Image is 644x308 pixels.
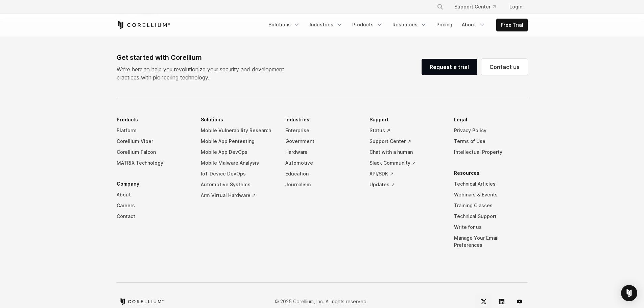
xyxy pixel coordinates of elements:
a: Technical Articles [454,179,528,189]
a: Manage Your Email Preferences [454,233,528,251]
a: Contact us [481,59,528,75]
a: About [117,189,190,200]
a: Request a trial [422,59,477,75]
a: Solutions [264,19,304,31]
a: Pricing [432,19,456,31]
a: Automotive [285,158,359,168]
a: Corellium home [119,298,164,305]
a: About [458,19,490,31]
a: Status ↗ [369,125,443,136]
a: Journalism [285,179,359,190]
a: Slack Community ↗ [369,158,443,168]
a: Write for us [454,222,528,233]
a: Resources [388,19,431,31]
a: Automotive Systems [201,179,275,190]
div: Open Intercom Messenger [621,285,637,301]
a: Support Center ↗ [369,136,443,147]
a: Terms of Use [454,136,528,147]
a: Hardware [285,147,359,158]
p: © 2025 Corellium, Inc. All rights reserved. [275,298,368,305]
a: MATRIX Technology [117,158,190,168]
a: Corellium Home [117,21,170,29]
a: Enterprise [285,125,359,136]
div: Get started with Corellium [117,52,290,63]
p: We’re here to help you revolutionize your security and development practices with pioneering tech... [117,65,290,81]
a: Arm Virtual Hardware ↗ [201,190,275,201]
a: Mobile Malware Analysis [201,158,275,168]
a: Corellium Viper [117,136,190,147]
a: Education [285,168,359,179]
a: Support Center [449,1,501,13]
a: Chat with a human [369,147,443,158]
div: Navigation Menu [117,114,528,261]
a: Webinars & Events [454,189,528,200]
button: Search [434,1,446,13]
a: Technical Support [454,211,528,222]
a: Mobile App DevOps [201,147,275,158]
div: Navigation Menu [264,19,528,31]
a: Updates ↗ [369,179,443,190]
a: Training Classes [454,200,528,211]
a: Login [504,1,528,13]
a: Corellium Falcon [117,147,190,158]
a: Mobile App Pentesting [201,136,275,147]
a: API/SDK ↗ [369,168,443,179]
a: Free Trial [497,19,527,31]
div: Navigation Menu [429,1,528,13]
a: Careers [117,200,190,211]
a: Industries [306,19,347,31]
a: Intellectual Property [454,147,528,158]
a: Privacy Policy [454,125,528,136]
a: Contact [117,211,190,222]
a: Platform [117,125,190,136]
a: Mobile Vulnerability Research [201,125,275,136]
a: IoT Device DevOps [201,168,275,179]
a: Products [348,19,387,31]
a: Government [285,136,359,147]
